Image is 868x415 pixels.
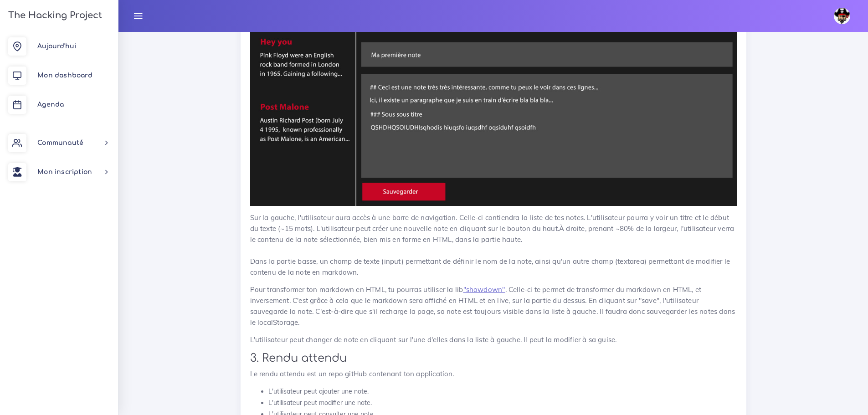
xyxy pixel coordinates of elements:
li: L'utilisateur peut modifier une note. [268,397,737,409]
span: Mon dashboard [37,72,92,79]
span: Communauté [37,139,83,146]
p: L'utilisateur peut changer de note en cliquant sur l'une d'elles dans la liste à gauche. Il peut ... [250,334,737,345]
h3: The Hacking Project [5,10,102,20]
p: Pour transformer ton markdown en HTML, tu pourras utiliser la lib . Celle-ci te permet de transfo... [250,284,737,328]
h2: 3. Rendu attendu [250,352,737,365]
li: L'utilisateur peut ajouter une note. [268,386,737,397]
span: Mon inscription [37,169,92,175]
p: Le rendu attendu est un repo gitHub contenant ton application. [250,369,737,379]
span: Agenda [37,101,64,108]
p: Sur la gauche, l'utilisateur aura accès à une barre de navigation. Celle-ci contiendra la liste d... [250,212,737,278]
img: avatar [834,8,850,24]
span: Aujourd'hui [37,43,76,50]
a: "showdown" [463,285,505,294]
